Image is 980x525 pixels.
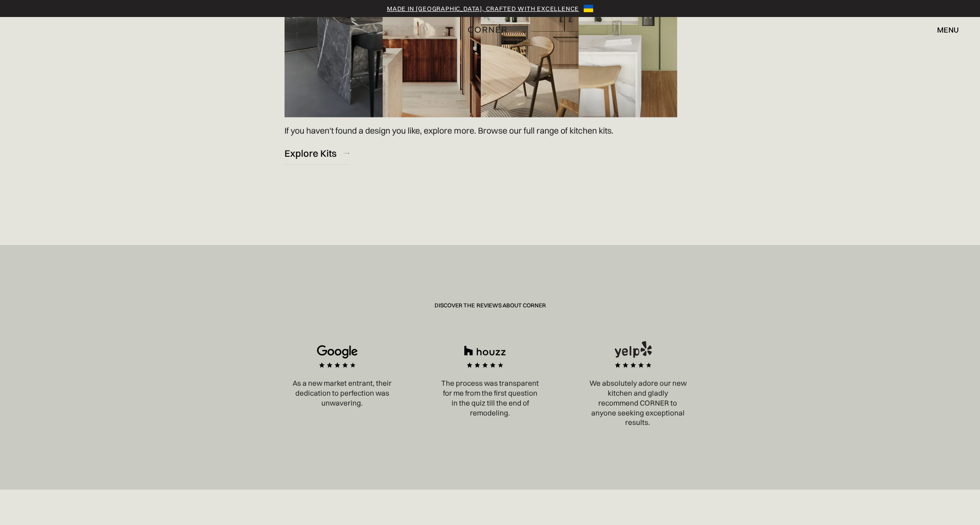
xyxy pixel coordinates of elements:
[937,26,959,34] div: menu
[285,147,336,160] div: Explore Kits
[285,124,613,137] p: If you haven't found a design you like, explore more. Browse our full range of kitchen kits.
[435,302,546,341] div: Discover the Reviews About Corner
[278,379,407,408] p: As a new market entrant, their dedication to perfection was unwavering.
[573,379,702,428] p: We absolutely adore our new kitchen and gladly recommend CORNER to anyone seeking exceptional res...
[451,24,529,36] a: home
[426,379,554,418] p: The process was transparent for me from the first question in the quiz till the end of remodeling.
[285,142,349,165] a: Explore Kits
[387,4,579,13] a: Made in [GEOGRAPHIC_DATA], crafted with excellence
[928,22,959,38] div: menu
